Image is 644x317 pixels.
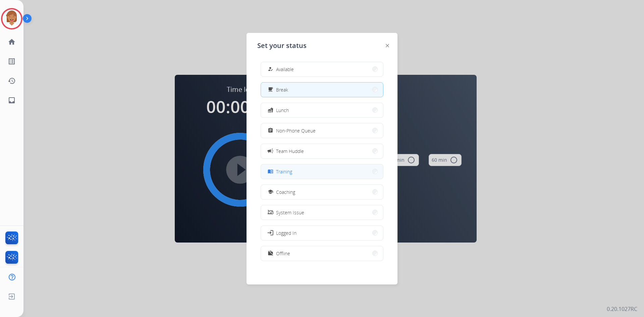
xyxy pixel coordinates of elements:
button: System Issue [261,205,383,220]
button: Break [261,83,383,97]
mat-icon: phonelink_off [268,210,273,215]
button: Offline [261,246,383,261]
mat-icon: free_breakfast [268,87,273,93]
mat-icon: history [8,77,16,85]
mat-icon: fastfood [268,107,273,113]
span: Non-Phone Queue [276,127,316,134]
button: Logged In [261,226,383,240]
span: Lunch [276,107,289,114]
mat-icon: assignment [268,128,273,134]
span: System Issue [276,209,304,216]
mat-icon: how_to_reg [268,66,273,72]
mat-icon: home [8,38,16,46]
mat-icon: school [268,189,273,195]
button: Coaching [261,185,383,199]
mat-icon: inbox [8,96,16,104]
button: Team Huddle [261,144,383,158]
span: Team Huddle [276,148,304,155]
span: Available [276,66,294,73]
img: close-button [386,44,389,47]
mat-icon: login [267,229,274,236]
button: Training [261,164,383,179]
span: Set your status [257,41,307,50]
span: Break [276,86,288,93]
mat-icon: campaign [267,148,274,154]
img: avatar [2,9,21,28]
mat-icon: list_alt [8,57,16,65]
span: Coaching [276,189,295,196]
mat-icon: work_off [268,251,273,256]
button: Non-Phone Queue [261,123,383,138]
p: 0.20.1027RC [607,305,637,313]
span: Offline [276,250,290,257]
span: Logged In [276,229,297,236]
button: Lunch [261,103,383,117]
button: Available [261,62,383,76]
span: Training [276,168,292,175]
mat-icon: menu_book [268,169,273,174]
